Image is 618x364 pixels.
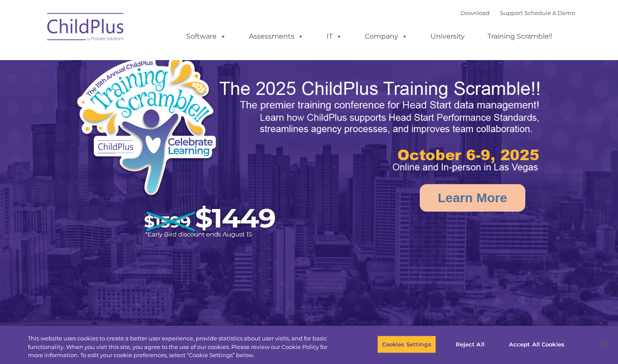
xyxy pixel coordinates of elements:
[240,28,312,45] a: Assessments
[318,28,351,45] a: IT
[422,28,473,45] a: University
[28,334,340,360] div: This website uses cookies to create a better user experience, provide statistics about user visit...
[420,184,525,212] a: Learn More
[119,92,156,98] span: Phone number
[500,9,523,16] a: Support
[178,28,235,45] a: Software
[460,9,575,16] font: |
[443,335,497,353] button: Reject All
[43,7,129,50] img: ChildPlus by Procare Solutions
[595,335,614,354] button: Close
[377,335,436,353] button: Cookies Settings
[504,335,569,353] button: Accept All Cookies
[524,9,575,16] a: Schedule A Demo
[460,9,490,16] a: Download
[356,28,416,45] a: Company
[479,28,561,45] a: Training Scramble!!
[119,57,145,63] span: Last name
